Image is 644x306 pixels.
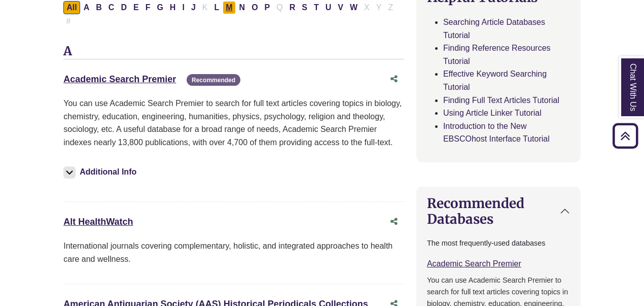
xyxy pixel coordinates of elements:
[248,1,261,14] button: Filter Results O
[347,1,361,14] button: Filter Results W
[323,1,335,14] button: Filter Results U
[443,96,559,105] a: Finding Full Text Articles Tutorial
[63,165,139,179] button: Additional Info
[118,1,130,14] button: Filter Results D
[179,1,187,14] button: Filter Results I
[154,1,166,14] button: Filter Results G
[93,1,105,14] button: Filter Results B
[443,44,551,65] a: Finding Reference Resources Tutorial
[609,129,641,143] a: Back to Top
[223,1,235,14] button: Filter Results M
[384,70,404,89] button: Share this database
[142,1,154,14] button: Filter Results F
[299,1,310,14] button: Filter Results S
[443,18,545,40] a: Searching Article Databases Tutorial
[63,74,176,84] a: Academic Search Premier
[443,70,547,91] a: Effective Keyword Searching Tutorial
[427,259,521,268] a: Academic Search Premier
[63,3,397,25] div: Alpha-list to filter by first letter of database name
[63,44,404,59] h3: A
[287,1,299,14] button: Filter Results R
[236,1,248,14] button: Filter Results N
[335,1,346,14] button: Filter Results V
[63,97,404,149] p: You can use Academic Search Premier to search for full text articles covering topics in biology, ...
[443,109,542,117] a: Using Article Linker Tutorial
[262,1,273,14] button: Filter Results P
[417,187,580,235] button: Recommended Databases
[130,1,142,14] button: Filter Results E
[81,1,93,14] button: Filter Results A
[427,237,570,249] p: The most frequently-used databases
[63,240,404,265] p: International journals covering complementary, holistic, and integrated approaches to health care...
[63,217,133,227] a: Alt HealthWatch
[188,1,199,14] button: Filter Results J
[105,1,118,14] button: Filter Results C
[167,1,179,14] button: Filter Results H
[311,1,322,14] button: Filter Results T
[384,212,404,231] button: Share this database
[63,1,80,14] button: All
[443,122,550,144] a: Introduction to the New EBSCOhost Interface Tutorial
[211,1,222,14] button: Filter Results L
[187,74,240,86] span: Recommended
